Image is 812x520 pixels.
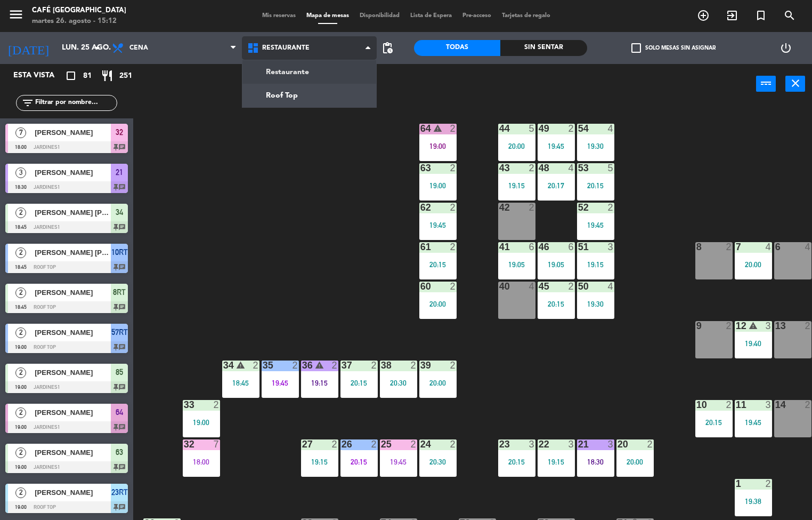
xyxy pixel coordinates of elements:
div: 4 [607,124,614,133]
div: 2 [450,203,456,212]
span: pending_actions [381,42,394,54]
i: filter_list [21,97,34,109]
span: [PERSON_NAME] [35,487,111,498]
div: 2 [450,124,456,133]
a: Restaurante [242,60,377,84]
div: 3 [529,439,535,449]
div: 2 [568,282,574,291]
span: 10RT [111,246,128,259]
span: 32 [116,126,123,139]
span: [PERSON_NAME] [35,447,111,458]
span: check_box_outline_blank [631,43,641,53]
div: 19:00 [183,419,220,426]
div: 2 [371,361,377,370]
div: 46 [539,242,539,252]
span: 2 [15,327,26,338]
button: close [785,76,805,92]
div: 2 [450,242,456,252]
span: Restaurante [262,44,310,52]
span: 81 [83,70,92,82]
div: 19:15 [498,182,535,189]
div: 52 [578,203,579,212]
span: 2 [15,207,26,218]
div: 7 [213,439,220,449]
span: 2 [15,367,26,378]
div: 19:15 [577,261,614,268]
div: 53 [578,163,579,173]
div: 4 [765,242,772,252]
i: warning [749,321,758,330]
span: Mapa de mesas [301,13,354,19]
div: 12 [736,321,736,331]
div: 26 [342,439,342,449]
div: 19:30 [577,300,614,308]
div: 33 [184,400,184,410]
button: power_input [756,76,776,92]
div: 19:05 [538,261,575,268]
i: menu [8,6,24,22]
div: 51 [578,242,579,252]
div: 36 [302,361,303,370]
div: 27 [302,439,303,449]
div: 20 [618,439,618,449]
span: 85 [116,366,123,379]
span: 7 [15,127,26,138]
i: arrow_drop_down [91,42,104,54]
a: Roof Top [242,84,377,107]
i: exit_to_app [726,9,738,22]
div: Café [GEOGRAPHIC_DATA] [32,5,126,16]
div: 19:38 [735,498,772,505]
div: 4 [607,282,614,291]
i: power_settings_new [779,42,792,54]
div: 20:17 [538,182,575,189]
div: 5 [529,124,535,133]
i: crop_square [64,69,77,82]
div: 3 [765,400,772,410]
div: 19:45 [735,419,772,426]
i: warning [433,124,442,133]
div: 18:30 [577,458,614,466]
div: 54 [578,124,579,133]
div: 19:45 [538,142,575,150]
div: 44 [499,124,500,133]
div: 2 [253,361,259,370]
div: 2 [529,203,535,212]
div: 5 [607,163,614,173]
div: 35 [263,361,263,370]
div: 19:05 [498,261,535,268]
div: 4 [529,282,535,291]
div: 50 [578,282,579,291]
div: 2 [607,203,614,212]
div: 2 [292,361,298,370]
span: Tarjetas de regalo [497,13,556,19]
div: 18:45 [222,379,259,387]
div: 20:15 [577,182,614,189]
div: 40 [499,282,500,291]
div: 20:15 [498,458,535,466]
div: Esta vista [5,69,77,82]
div: 2 [805,400,811,410]
span: Lista de Espera [405,13,457,19]
div: 20:15 [419,261,457,268]
div: 19:40 [735,340,772,347]
div: 20:30 [380,379,417,387]
div: 2 [805,321,811,331]
i: power_input [760,77,773,90]
div: 32 [184,439,184,449]
div: 3 [568,439,574,449]
div: 14 [775,400,776,410]
div: 20:00 [419,379,457,387]
div: 2 [726,242,732,252]
div: 19:45 [380,458,417,466]
div: 9 [696,321,697,331]
div: 2 [765,479,772,489]
div: 2 [450,282,456,291]
span: 2 [15,447,26,458]
div: 20:15 [340,379,378,387]
input: Filtrar por nombre... [34,97,117,109]
span: Cena [129,44,148,52]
